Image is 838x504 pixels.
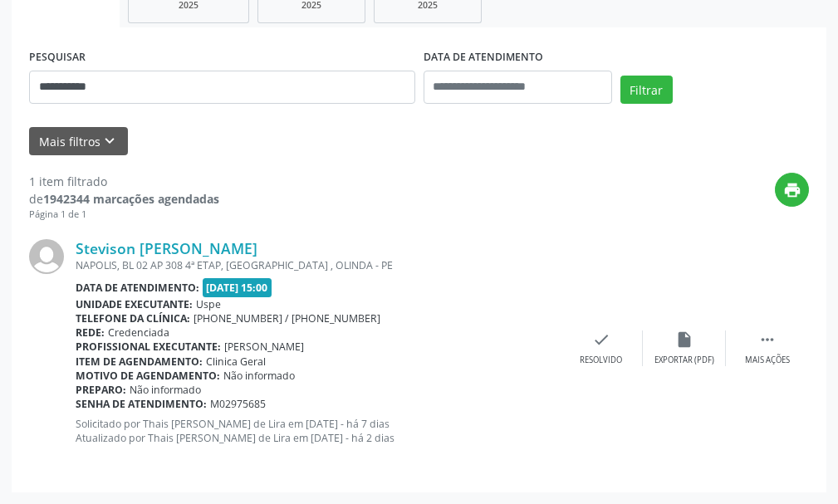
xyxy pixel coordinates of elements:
[76,325,105,340] b: Rede:
[580,355,622,366] div: Resolvido
[223,369,295,383] span: Não informado
[108,325,169,340] span: Credenciada
[775,173,809,207] button: print
[130,383,201,397] span: Não informado
[620,76,673,104] button: Filtrar
[76,297,193,311] b: Unidade executante:
[675,330,693,349] i: insert_drive_file
[76,258,560,272] div: NAPOLIS, BL 02 AP 308 4ª ETAP, [GEOGRAPHIC_DATA] , OLINDA - PE
[100,132,119,150] i: keyboard_arrow_down
[206,355,266,369] span: Clinica Geral
[29,239,64,274] img: img
[76,239,257,257] a: Stevison [PERSON_NAME]
[745,355,790,366] div: Mais ações
[196,297,221,311] span: Uspe
[783,181,801,199] i: print
[76,417,560,445] p: Solicitado por Thais [PERSON_NAME] de Lira em [DATE] - há 7 dias Atualizado por Thais [PERSON_NAM...
[194,311,380,325] span: [PHONE_NUMBER] / [PHONE_NUMBER]
[76,369,220,383] b: Motivo de agendamento:
[424,45,543,71] label: DATA DE ATENDIMENTO
[76,383,126,397] b: Preparo:
[203,278,272,297] span: [DATE] 15:00
[43,191,219,207] strong: 1942344 marcações agendadas
[210,397,266,411] span: M02975685
[29,45,86,71] label: PESQUISAR
[76,397,207,411] b: Senha de atendimento:
[224,340,304,354] span: [PERSON_NAME]
[29,127,128,156] button: Mais filtroskeyboard_arrow_down
[76,340,221,354] b: Profissional executante:
[29,208,219,222] div: Página 1 de 1
[76,355,203,369] b: Item de agendamento:
[76,281,199,295] b: Data de atendimento:
[29,190,219,208] div: de
[654,355,714,366] div: Exportar (PDF)
[29,173,219,190] div: 1 item filtrado
[76,311,190,325] b: Telefone da clínica:
[758,330,777,349] i: 
[592,330,610,349] i: check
